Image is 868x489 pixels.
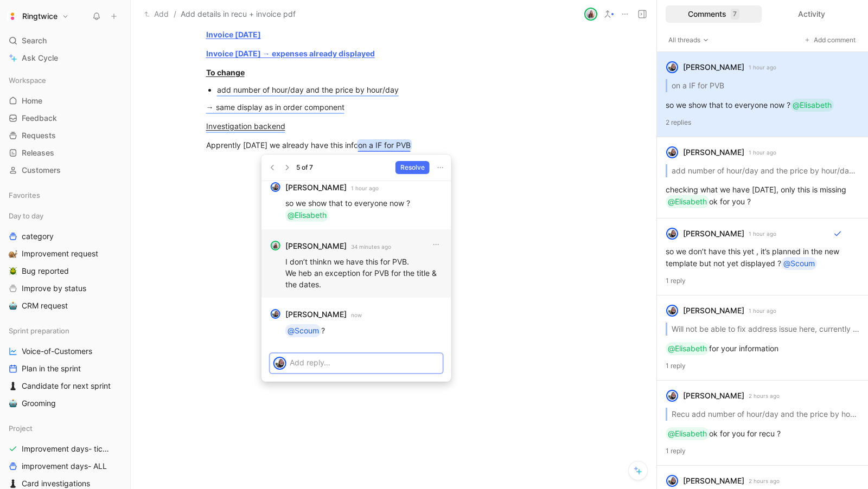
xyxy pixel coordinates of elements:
[285,197,443,222] p: so we show that to everyone now ?
[285,308,347,321] strong: [PERSON_NAME]
[285,240,347,253] strong: [PERSON_NAME]
[400,162,425,173] span: Resolve
[285,324,443,337] p: ?
[272,183,279,191] img: avatar
[272,242,279,249] img: avatar
[285,256,443,290] p: I don’t thinkn we have this for PVB. We heb an exception for PVB for the title & the dates.
[275,358,285,369] img: avatar
[285,181,347,194] strong: [PERSON_NAME]
[272,310,279,318] img: avatar
[288,209,327,222] div: @Elisabeth
[351,183,379,193] small: 1 hour ago
[351,310,362,320] small: now
[288,324,319,337] div: @Scoum
[296,162,313,173] div: 5 of 7
[351,242,391,252] small: 34 minutes ago
[395,161,430,174] button: Resolve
